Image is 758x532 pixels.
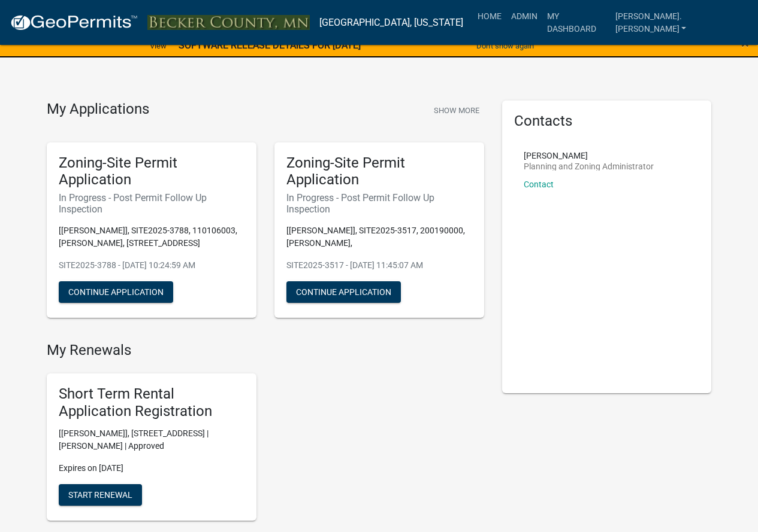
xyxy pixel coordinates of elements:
p: SITE2025-3788 - [DATE] 10:24:59 AM [59,259,244,272]
button: Continue Application [286,281,401,303]
span: Start Renewal [68,490,132,499]
strong: SOFTWARE RELEASE DETAILS FOR [DATE] [179,39,361,51]
button: Continue Application [59,281,173,303]
a: My Dashboard [542,5,611,40]
wm-registration-list-section: My Renewals [47,342,484,530]
h5: Zoning-Site Permit Application [59,154,244,189]
img: Becker County, Minnesota [147,15,310,31]
h5: Contacts [514,113,700,130]
p: [[PERSON_NAME]], [STREET_ADDRESS] | [PERSON_NAME] | Approved [59,427,244,452]
p: [PERSON_NAME] [524,151,654,160]
a: Admin [506,5,542,28]
p: [[PERSON_NAME]], SITE2025-3788, 110106003, [PERSON_NAME], [STREET_ADDRESS] [59,224,244,250]
a: Home [473,5,506,28]
button: Show More [429,101,484,120]
h5: Zoning-Site Permit Application [286,154,472,189]
h6: In Progress - Post Permit Follow Up Inspection [286,192,472,215]
a: Contact [524,180,554,189]
a: [PERSON_NAME].[PERSON_NAME] [611,5,748,40]
p: Planning and Zoning Administrator [524,162,654,171]
a: View [145,36,171,56]
p: Expires on [DATE] [59,462,244,475]
button: Close [741,36,749,50]
a: [GEOGRAPHIC_DATA], [US_STATE] [319,13,463,33]
button: Don't show again [472,36,539,56]
p: [[PERSON_NAME]], SITE2025-3517, 200190000, [PERSON_NAME], [286,224,472,250]
h4: My Renewals [47,342,484,359]
h5: Short Term Rental Application Registration [59,385,244,420]
h6: In Progress - Post Permit Follow Up Inspection [59,192,244,215]
button: Start Renewal [59,484,142,506]
p: SITE2025-3517 - [DATE] 11:45:07 AM [286,259,472,272]
h4: My Applications [47,101,149,118]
